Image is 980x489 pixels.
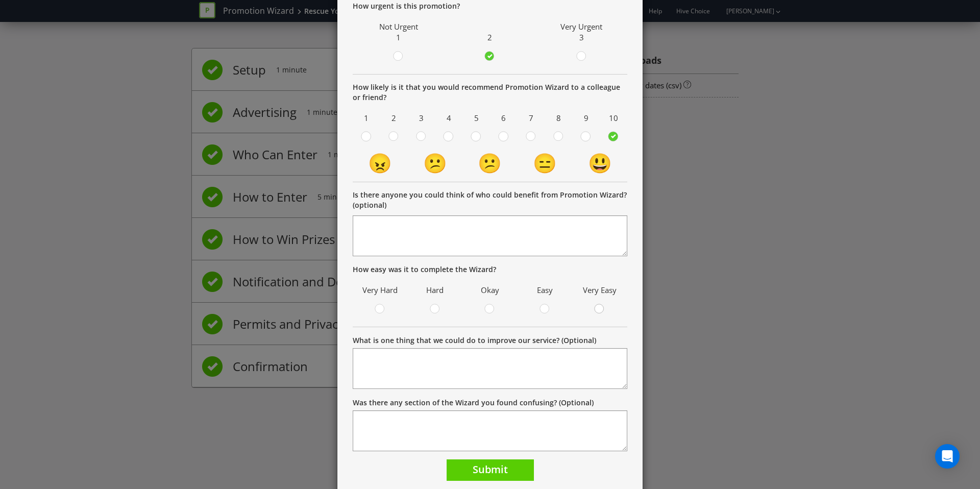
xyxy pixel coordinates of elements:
span: 1 [396,32,401,42]
td: 😕 [462,149,518,177]
span: Okay [468,282,512,298]
span: 5 [465,110,487,126]
p: Is there anyone you could think of who could benefit from Promotion Wizard? (optional) [353,190,627,210]
span: 7 [520,110,543,126]
span: 9 [575,110,597,126]
span: 4 [437,110,460,126]
span: 2 [383,110,405,126]
label: What is one thing that we could do to improve our service? (Optional) [353,335,596,346]
p: How easy was it to complete the Wizard? [353,264,627,275]
label: Was there any section of the Wizard you found confusing? (Optional) [353,398,594,408]
td: 😃 [572,149,627,177]
span: Very Urgent [560,21,602,32]
span: Submit [473,462,508,476]
span: 3 [410,110,433,126]
span: Not Urgent [379,21,418,32]
div: Open Intercom Messenger [935,444,960,469]
td: 😕 [408,149,463,177]
span: 8 [548,110,570,126]
p: How urgent is this promotion? [353,1,627,11]
span: 2 [487,32,492,42]
button: Submit [447,459,534,481]
td: 😑 [518,149,573,177]
span: 10 [602,110,625,126]
span: 3 [579,32,584,42]
span: Very Hard [358,282,403,298]
span: 6 [493,110,515,126]
p: How likely is it that you would recommend Promotion Wizard to a colleague or friend? [353,82,627,103]
span: Hard [413,282,458,298]
span: Very Easy [577,282,622,298]
span: 1 [355,110,378,126]
td: 😠 [353,149,408,177]
span: Easy [523,282,568,298]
